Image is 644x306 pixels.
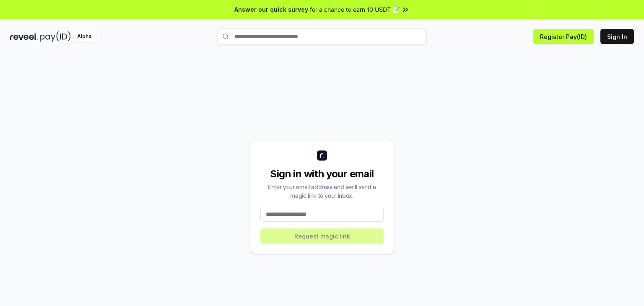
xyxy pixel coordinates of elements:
[260,182,384,200] div: Enter your email address and we’ll send a magic link to your inbox.
[600,29,634,44] button: Sign In
[317,150,327,161] img: logo_small
[310,5,400,14] span: for a chance to earn 10 USDT 📝
[260,167,384,181] div: Sign in with your email
[73,31,96,42] div: Alpha
[40,31,71,42] img: pay_id
[234,5,308,14] span: Answer our quick survey
[10,31,38,42] img: reveel_dark
[533,29,594,44] button: Register Pay(ID)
